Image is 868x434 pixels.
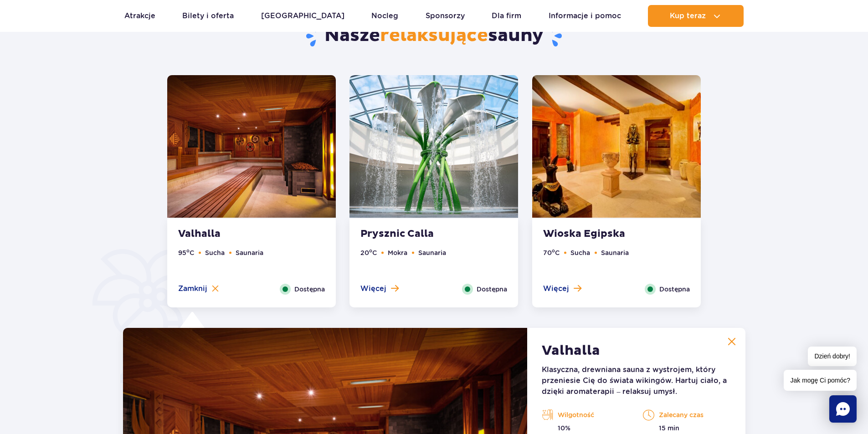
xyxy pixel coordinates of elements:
[543,284,569,294] span: Więcej
[492,5,521,27] a: Dla firm
[294,284,325,294] span: Dostępna
[543,228,653,240] strong: Wioska Egipska
[829,395,857,423] div: Chat
[178,248,194,258] li: 95 C
[261,5,344,27] a: [GEOGRAPHIC_DATA]
[388,248,407,258] li: Mokra
[178,284,207,294] span: Zamknij
[542,408,629,422] p: Wilgotność
[178,228,288,240] strong: Valhalla
[643,408,730,422] p: Zalecany czas
[182,5,234,27] a: Bilety i oferta
[178,284,219,294] button: Zamknij
[426,5,465,27] a: Sponsorzy
[349,75,518,218] img: Prysznic Calla
[542,364,730,397] p: Klasyczna, drewniana sauna z wystrojem, który przeniesie Cię do świata wikingów. Hartuj ciało, a ...
[808,347,857,366] span: Dzień dobry!
[543,284,581,294] button: Więcej
[369,248,372,254] sup: o
[205,248,225,258] li: Sucha
[648,5,744,27] button: Kup teraz
[643,408,654,422] img: time-orange.svg
[542,408,553,422] img: saunas-orange.svg
[360,248,377,258] li: 20 C
[236,248,263,258] li: Saunaria
[601,248,629,258] li: Saunaria
[570,248,590,258] li: Sucha
[477,284,507,294] span: Dostępna
[552,248,555,254] sup: o
[643,424,730,433] p: 15 min
[532,75,701,218] img: Wioska Egipska
[167,24,701,48] h2: Nasze sauny
[371,5,398,27] a: Nocleg
[360,284,386,294] span: Więcej
[542,424,629,433] p: 10%
[543,248,560,258] li: 70 C
[418,248,446,258] li: Saunaria
[124,5,155,27] a: Atrakcje
[360,284,399,294] button: Więcej
[167,75,336,218] img: Valhalla
[784,370,857,391] span: Jak mogę Ci pomóc?
[380,24,488,47] span: relaksujące
[659,284,690,294] span: Dostępna
[670,12,706,20] span: Kup teraz
[186,248,190,254] sup: o
[360,228,471,240] strong: Prysznic Calla
[549,5,621,27] a: Informacje i pomoc
[542,342,600,359] strong: Valhalla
